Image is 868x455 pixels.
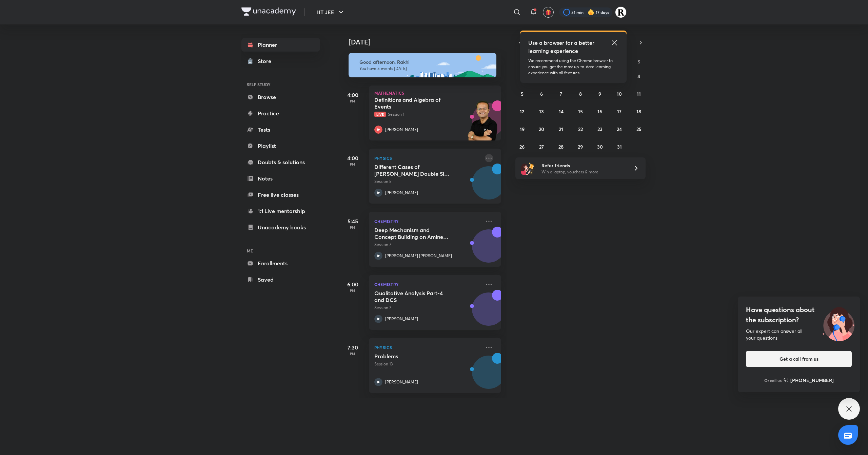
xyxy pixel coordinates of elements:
[374,305,481,311] p: Session 7
[597,126,603,132] abbr: October 23, 2025
[339,280,366,288] h5: 6:00
[339,162,366,166] p: PM
[349,53,496,77] img: afternoon
[258,57,275,65] div: Store
[521,162,534,175] img: referral
[614,88,625,99] button: October 10, 2025
[536,106,547,117] button: October 13, 2025
[339,99,366,103] p: PM
[374,361,481,367] p: Session 13
[636,108,641,115] abbr: October 18, 2025
[517,141,528,152] button: October 26, 2025
[241,123,320,136] a: Tests
[579,91,582,97] abbr: October 8, 2025
[241,204,320,218] a: 1:1 Live mentorship
[633,71,644,81] button: October 4, 2025
[528,58,618,76] p: We recommend using the Chrome browser to ensure you get the most up-to-date learning experience w...
[578,144,583,150] abbr: October 29, 2025
[374,290,459,303] h5: Qualitative Analysis Part-4 and DCS
[464,164,501,210] img: unacademy
[637,73,640,79] abbr: October 4, 2025
[578,108,583,115] abbr: October 15, 2025
[594,141,605,152] button: October 30, 2025
[349,38,508,46] h4: [DATE]
[241,172,320,185] a: Notes
[339,91,366,99] h5: 4:00
[746,328,852,341] div: Our expert can answer all your questions
[528,39,596,55] h5: Use a browser for a better learning experience
[594,106,605,117] button: October 16, 2025
[615,6,627,18] img: Rakhi Sharma
[374,154,481,162] p: Physics
[241,245,320,257] h6: ME
[597,108,602,115] abbr: October 16, 2025
[517,124,528,134] button: October 19, 2025
[374,91,496,95] p: Mathematics
[241,7,296,17] a: Company Logo
[521,91,524,97] abbr: October 5, 2025
[556,141,567,152] button: October 28, 2025
[633,124,644,134] button: October 25, 2025
[241,257,320,270] a: Enrollments
[241,221,320,234] a: Unacademy books
[746,305,852,325] h4: Have questions about the subscription?
[539,144,544,150] abbr: October 27, 2025
[517,88,528,99] button: October 5, 2025
[241,38,320,52] a: Planner
[637,58,640,65] abbr: Saturday
[559,108,564,115] abbr: October 14, 2025
[241,155,320,169] a: Doubts & solutions
[614,141,625,152] button: October 31, 2025
[241,7,296,16] img: Company Logo
[374,242,481,248] p: Session 7
[339,225,366,229] p: PM
[374,343,481,352] p: Physics
[241,139,320,153] a: Playlist
[374,164,459,177] h5: Different Cases of Young's Double Slit Experiment
[339,352,366,356] p: PM
[241,188,320,202] a: Free live classes
[241,54,320,68] a: Store
[374,111,481,117] p: Session 1
[746,351,852,367] button: Get a call from us
[536,124,547,134] button: October 20, 2025
[536,141,547,152] button: October 27, 2025
[374,96,459,110] h5: Definitions and Algebra of Events
[556,88,567,99] button: October 7, 2025
[614,106,625,117] button: October 17, 2025
[617,91,622,97] abbr: October 10, 2025
[385,127,418,133] p: [PERSON_NAME]
[540,91,543,97] abbr: October 6, 2025
[339,217,366,225] h5: 5:45
[598,91,601,97] abbr: October 9, 2025
[594,124,605,134] button: October 23, 2025
[520,126,525,132] abbr: October 19, 2025
[464,353,501,400] img: unacademy
[374,280,481,288] p: Chemistry
[536,88,547,99] button: October 6, 2025
[594,88,605,99] button: October 9, 2025
[374,112,386,117] span: Live
[633,106,644,117] button: October 18, 2025
[517,106,528,117] button: October 12, 2025
[385,379,418,385] p: [PERSON_NAME]
[541,162,625,169] h6: Refer friends
[374,217,481,225] p: Chemistry
[385,190,418,196] p: [PERSON_NAME]
[617,126,622,132] abbr: October 24, 2025
[784,377,834,384] a: [PHONE_NUMBER]
[575,124,586,134] button: October 22, 2025
[545,9,551,15] img: avatar
[464,227,501,273] img: unacademy
[578,126,583,132] abbr: October 22, 2025
[374,227,459,240] h5: Deep Mechanism and Concept Building on Amines & N-Containing Compounds - 7
[241,79,320,90] h6: SELF STUDY
[464,100,501,147] img: unacademy
[520,108,524,115] abbr: October 12, 2025
[385,316,418,322] p: [PERSON_NAME]
[614,124,625,134] button: October 24, 2025
[385,253,452,259] p: [PERSON_NAME] [PERSON_NAME]
[560,91,562,97] abbr: October 7, 2025
[541,169,625,175] p: Win a laptop, vouchers & more
[558,144,564,150] abbr: October 28, 2025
